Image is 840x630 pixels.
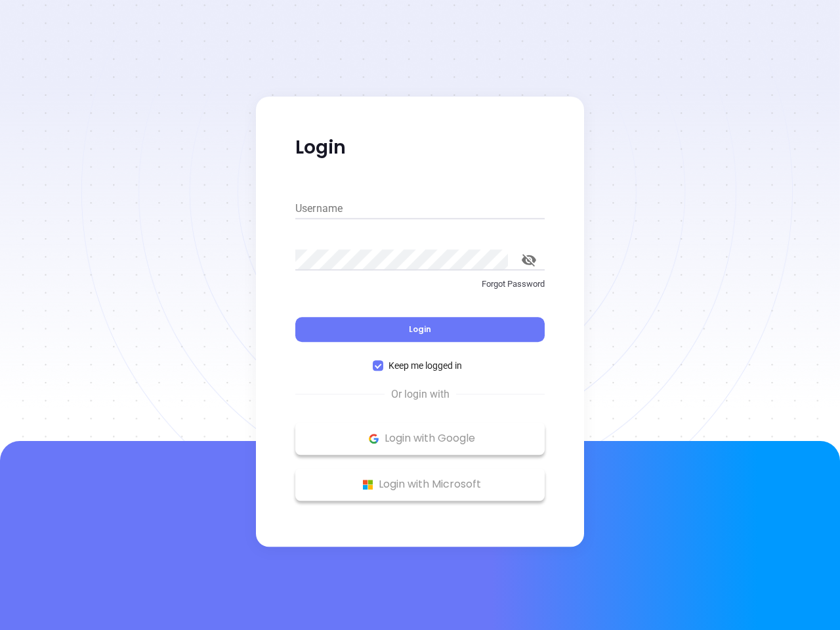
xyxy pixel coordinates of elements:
button: Microsoft Logo Login with Microsoft [295,468,545,501]
span: Login [409,324,431,335]
button: Google Logo Login with Google [295,422,545,455]
button: toggle password visibility [513,244,545,276]
p: Forgot Password [295,278,545,291]
a: Forgot Password [295,278,545,301]
button: Login [295,317,545,342]
p: Login with Microsoft [302,474,538,494]
span: Keep me logged in [383,358,467,373]
p: Login with Google [302,429,538,448]
p: Login [295,136,545,159]
img: Microsoft Logo [360,476,376,493]
img: Google Logo [366,430,382,447]
span: Or login with [385,387,456,402]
